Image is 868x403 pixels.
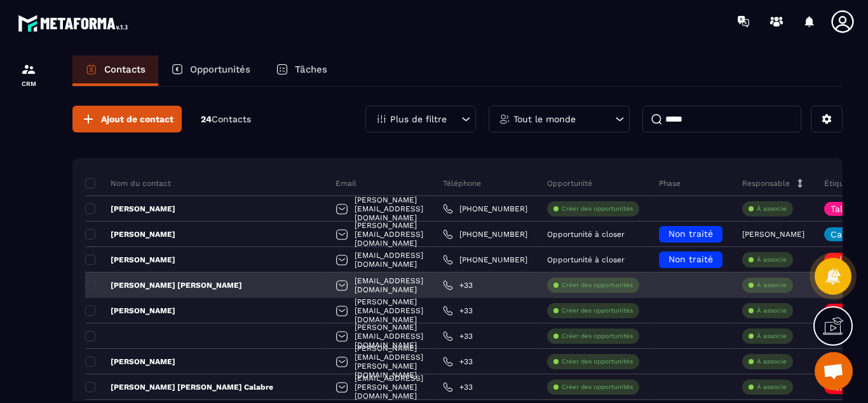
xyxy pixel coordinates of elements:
[72,55,158,86] a: Contacts
[85,255,175,265] p: [PERSON_NAME]
[85,306,175,316] p: [PERSON_NAME]
[295,64,327,75] p: Tâches
[547,255,625,264] p: Opportunité à closer
[443,178,481,188] p: Téléphone
[85,382,273,392] p: [PERSON_NAME] [PERSON_NAME] Calabre
[3,52,54,97] a: formationformationCRM
[21,62,36,77] img: formation
[263,55,340,86] a: Tâches
[190,64,250,75] p: Opportunités
[547,230,625,239] p: Opportunité à closer
[547,178,592,188] p: Opportunité
[757,204,787,213] p: À associe
[85,229,175,239] p: [PERSON_NAME]
[742,178,790,188] p: Responsable
[443,280,473,290] a: +33
[85,357,175,367] p: [PERSON_NAME]
[390,115,447,124] p: Plus de filtre
[668,229,713,239] span: Non traité
[513,115,576,124] p: Tout le monde
[659,178,681,188] p: Phase
[757,306,787,315] p: À associe
[562,383,633,392] p: Créer des opportunités
[158,55,263,86] a: Opportunités
[757,332,787,341] p: À associe
[443,357,473,367] a: +33
[562,357,633,366] p: Créer des opportunités
[757,281,787,290] p: À associe
[201,113,251,125] p: 24
[3,80,54,87] p: CRM
[336,178,356,188] p: Email
[757,357,787,366] p: À associe
[443,229,527,239] a: [PHONE_NUMBER]
[443,204,527,214] a: [PHONE_NUMBER]
[824,178,862,188] p: Étiquettes
[101,113,173,125] span: Ajout de contact
[85,178,171,188] p: Nom du contact
[815,352,853,390] div: Ouvrir le chat
[212,114,251,124] span: Contacts
[757,383,787,392] p: À associe
[443,331,473,341] a: +33
[562,332,633,341] p: Créer des opportunités
[104,64,146,75] p: Contacts
[668,254,713,264] span: Non traité
[85,280,242,290] p: [PERSON_NAME] [PERSON_NAME]
[742,230,804,239] p: [PERSON_NAME]
[443,255,527,265] a: [PHONE_NUMBER]
[85,204,175,214] p: [PERSON_NAME]
[18,11,132,35] img: logo
[443,382,473,392] a: +33
[831,204,850,213] p: Tally
[757,255,787,264] p: À associe
[72,106,182,132] button: Ajout de contact
[443,306,473,316] a: +33
[562,204,633,213] p: Créer des opportunités
[562,281,633,290] p: Créer des opportunités
[562,306,633,315] p: Créer des opportunités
